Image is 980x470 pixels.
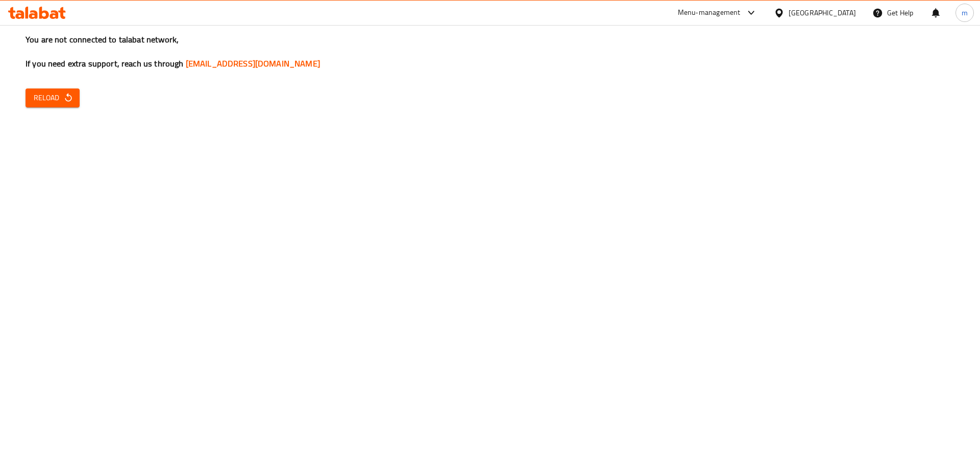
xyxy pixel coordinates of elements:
h3: You are not connected to talabat network, If you need extra support, reach us through [26,34,954,70]
div: Menu-management [678,7,741,19]
a: [EMAIL_ADDRESS][DOMAIN_NAME] [186,56,320,71]
div: [GEOGRAPHIC_DATA] [789,7,856,18]
span: Reload [34,92,71,104]
span: m [962,7,968,18]
button: Reload [26,88,80,107]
